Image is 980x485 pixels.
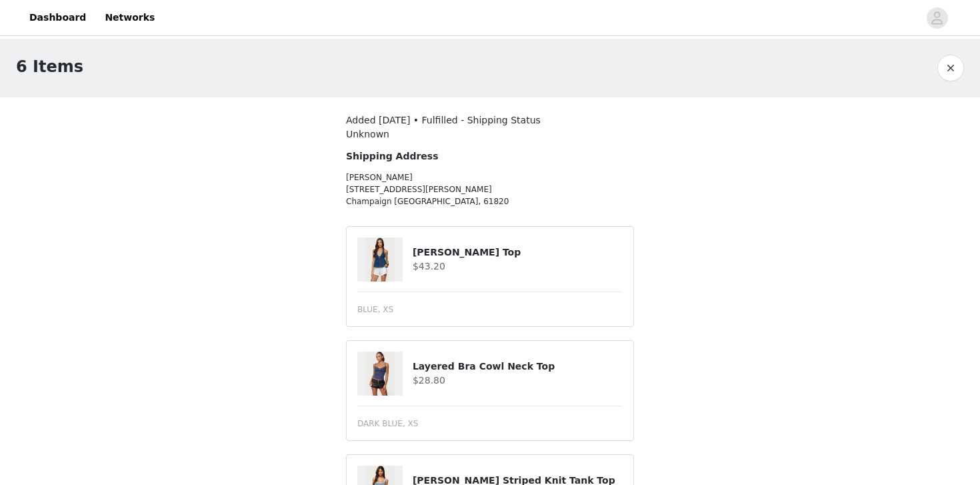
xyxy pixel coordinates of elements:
span: DARK BLUE, XS [357,418,418,430]
h4: Layered Bra Cowl Neck Top [413,360,623,374]
span: Added [DATE] • Fulfilled - Shipping Status Unknown [346,115,541,139]
a: Networks [97,3,163,33]
h4: $43.20 [413,260,623,274]
span: BLUE, XS [357,304,393,316]
div: avatar [931,7,943,29]
img: Layered Bra Cowl Neck Top [365,352,395,396]
h1: 6 Items [16,55,83,79]
h4: Shipping Address [346,149,562,163]
h4: [PERSON_NAME] Top [413,246,623,260]
img: Safia Denim Halter Top [365,237,395,282]
p: [PERSON_NAME] [STREET_ADDRESS][PERSON_NAME] Champaign [GEOGRAPHIC_DATA], 61820 [346,171,562,207]
h4: $28.80 [413,374,623,388]
a: Dashboard [21,3,94,33]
